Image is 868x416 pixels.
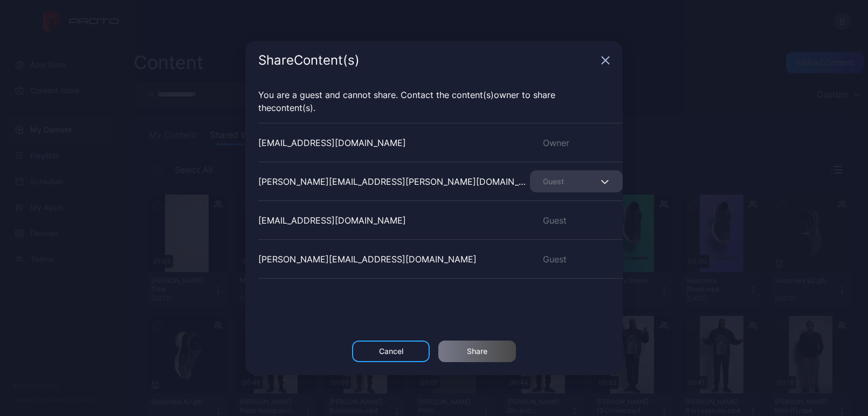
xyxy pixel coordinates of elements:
p: You are a guest and cannot share. Contact the owner to share the . [258,88,610,114]
span: Content (s) [271,102,313,113]
div: [PERSON_NAME][EMAIL_ADDRESS][PERSON_NAME][DOMAIN_NAME] [258,175,530,188]
div: [EMAIL_ADDRESS][DOMAIN_NAME] [258,214,406,227]
div: Share Content (s) [258,54,597,67]
div: [EMAIL_ADDRESS][DOMAIN_NAME] [258,136,406,149]
div: Guest [530,253,623,266]
button: Guest [530,170,623,192]
div: Owner [530,136,623,149]
button: Share [438,341,516,362]
span: Content (s) [452,89,494,100]
div: Guest [530,214,623,227]
div: [PERSON_NAME][EMAIL_ADDRESS][DOMAIN_NAME] [258,253,477,266]
div: Cancel [379,347,403,356]
button: Cancel [352,341,430,362]
div: Share [467,347,487,356]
